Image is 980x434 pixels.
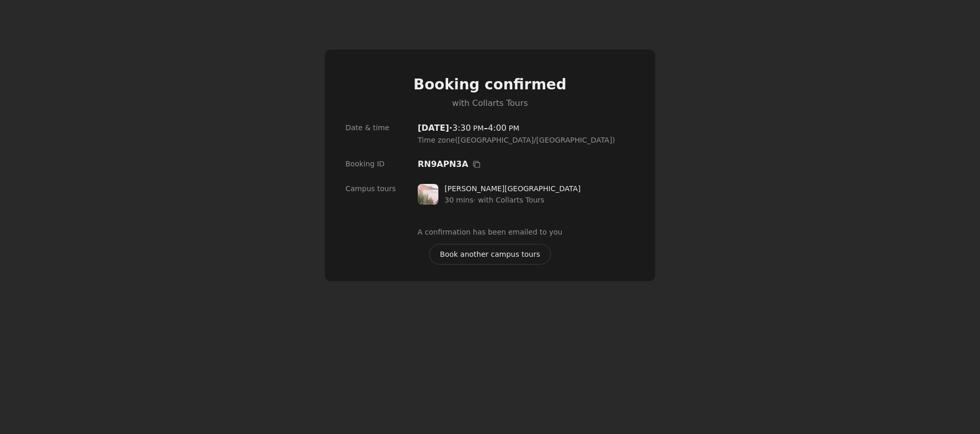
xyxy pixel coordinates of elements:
h1: Booking confirmed [414,74,566,95]
h2: Date & time [345,122,418,133]
span: 4:00 [488,123,507,133]
span: [PERSON_NAME][GEOGRAPHIC_DATA] [445,183,580,194]
span: RN9APN3A [418,158,468,171]
span: · – [418,122,635,134]
span: PM [471,124,484,132]
span: Time zone ( [GEOGRAPHIC_DATA]/[GEOGRAPHIC_DATA] ) [418,134,635,146]
button: Copy Booking ID to clipboard [470,158,483,171]
span: Book another campus tours [440,249,540,260]
h2: Booking ID [345,158,418,169]
a: Book another campus tours [429,244,551,265]
span: 3:30 [452,123,471,133]
span: PM [507,124,519,132]
span: 30 mins · with Collarts Tours [445,194,544,206]
span: with Collarts Tours [452,97,528,110]
span: A confirmation has been emailed to you [418,226,562,238]
span: [DATE] [418,123,449,133]
h2: Campus tours [345,183,418,194]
